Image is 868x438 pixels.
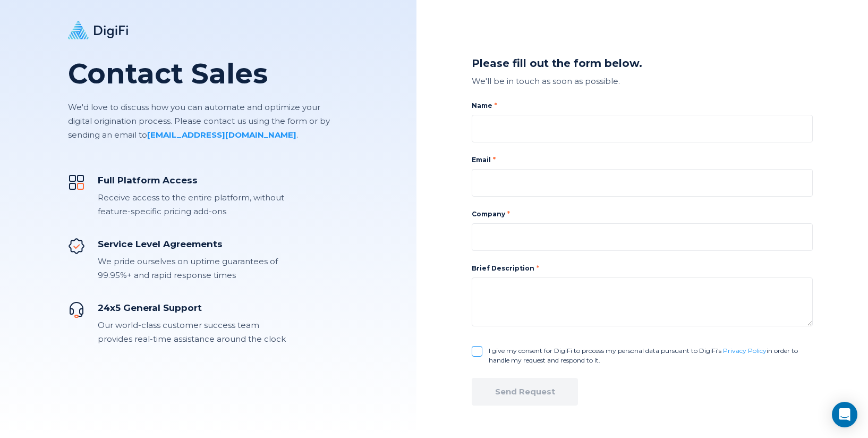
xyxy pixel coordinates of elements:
div: 24x5 General Support [98,301,286,314]
div: Please fill out the form below. [472,56,813,71]
label: I give my consent for DigiFi to process my personal data pursuant to DigiFi’s in order to handle ... [489,346,813,365]
div: Receive access to the entire platform, without feature-specific pricing add-ons [98,191,286,218]
label: Name [472,101,813,111]
label: Email [472,155,813,165]
div: Full Platform Access [98,174,286,187]
div: We pride ourselves on uptime guarantees of 99.95%+ and rapid response times [98,255,286,282]
label: Company [472,209,813,219]
label: Brief Description [472,264,539,272]
a: Privacy Policy [723,347,767,355]
h1: Contact Sales [68,58,331,90]
div: Open Intercom Messenger [832,402,857,427]
button: Send Request [472,378,578,406]
p: We'd love to discuss how you can automate and optimize your digital origination process. Please c... [68,100,331,142]
div: Our world-class customer success team provides real-time assistance around the clock [98,318,286,346]
div: Service Level Agreements [98,238,286,250]
a: [EMAIL_ADDRESS][DOMAIN_NAME] [147,130,296,140]
div: We'll be in touch as soon as possible. [472,74,813,88]
div: Send Request [495,386,555,397]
